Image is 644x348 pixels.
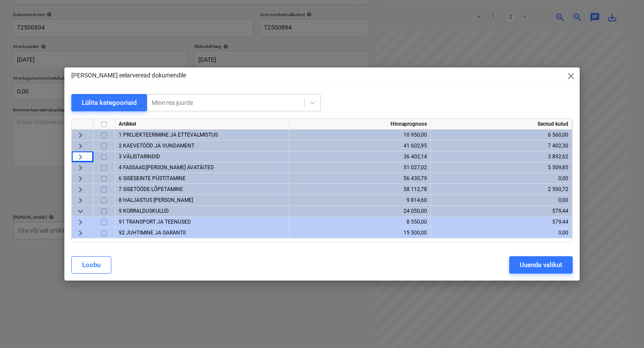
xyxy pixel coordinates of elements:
[293,141,427,151] div: 41 602,95
[75,206,86,217] span: keyboard_arrow_down
[119,208,169,214] span: 9 KORRALDUSKULUD
[82,259,100,271] div: Loobu
[119,186,183,192] span: 7 SISETÖÖDE LÕPETAMINE
[119,143,194,149] span: 2 KAEVETÖÖD JA VUNDAMENT
[293,195,427,206] div: 9 814,60
[293,162,427,173] div: 51 027,02
[82,97,137,108] div: Lülita kategooriaid
[119,132,218,138] span: 1 PROJEKTEERIMINE JA ETTEVALMISTUS
[293,151,427,162] div: 36 402,14
[509,256,573,274] button: Uuenda valikut
[293,184,427,195] div: 58 112,78
[119,197,193,203] span: 8 HALJASTUS JA TERRASS
[119,164,214,171] span: 4 FASSAAD,KATUS JA AVATÄITED
[293,206,427,217] div: 24 050,00
[431,119,572,130] div: Seotud kulud
[434,217,568,228] div: 579,44
[601,306,644,348] iframe: Chat Widget
[119,154,160,160] span: 3 VÄLISTARINDID
[71,94,147,111] button: Lülita kategooriaid
[75,163,86,173] span: keyboard_arrow_right
[293,217,427,228] div: 8 550,00
[434,173,568,184] div: 0,00
[115,119,289,130] div: Artikkel
[119,230,186,236] span: 92 JUHTIMINE JA GARANTII
[71,256,111,274] button: Loobu
[75,195,86,206] span: keyboard_arrow_right
[75,152,86,162] span: keyboard_arrow_right
[75,217,86,228] span: keyboard_arrow_right
[75,141,86,151] span: keyboard_arrow_right
[119,175,186,181] span: 6 SISESEINTE PÜSTITAMINE
[434,206,568,217] div: 579,44
[434,151,568,162] div: 3 892,62
[75,228,86,238] span: keyboard_arrow_right
[520,259,562,271] div: Uuenda valikut
[289,119,431,130] div: Hinnaprognoos
[119,219,191,225] span: 91 TRANSPORT JA TEENUSED
[293,228,427,238] div: 15 500,00
[71,71,186,80] p: [PERSON_NAME] eelarveread dokumendile
[75,130,86,141] span: keyboard_arrow_right
[293,173,427,184] div: 56 430,79
[566,71,576,81] span: close
[434,162,568,173] div: 5 509,85
[434,195,568,206] div: 0,00
[75,184,86,195] span: keyboard_arrow_right
[434,228,568,238] div: 0,00
[75,174,86,184] span: keyboard_arrow_right
[434,130,568,141] div: 6 560,00
[434,184,568,195] div: 2 590,72
[293,130,427,141] div: 10 950,00
[434,141,568,151] div: 7 402,30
